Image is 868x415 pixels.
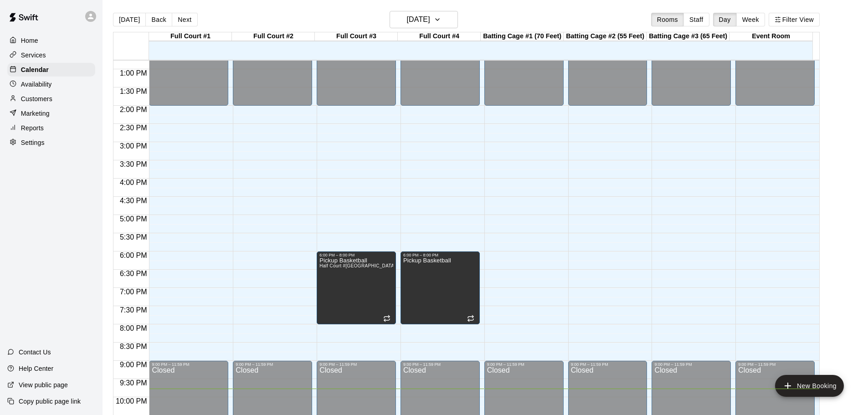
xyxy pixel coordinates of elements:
[152,39,226,109] div: Closed
[484,33,564,106] div: 12:00 PM – 2:00 PM: Closed
[7,48,95,62] a: Services
[317,33,396,106] div: 12:00 PM – 2:00 PM: Closed
[118,361,149,369] span: 9:00 PM
[7,63,95,77] a: Calendar
[487,39,561,109] div: Closed
[487,362,561,367] div: 9:00 PM – 11:59 PM
[317,251,396,324] div: 6:00 PM – 8:00 PM: Pickup Basketball
[118,106,149,113] span: 2:00 PM
[7,121,95,135] a: Reports
[7,107,95,120] a: Marketing
[118,160,149,168] span: 3:30 PM
[403,253,477,257] div: 6:00 PM – 8:00 PM
[113,397,149,405] span: 10:00 PM
[21,80,52,89] p: Availability
[654,362,728,367] div: 9:00 PM – 11:59 PM
[118,270,149,277] span: 6:30 PM
[319,253,393,257] div: 6:00 PM – 8:00 PM
[118,142,149,150] span: 3:00 PM
[145,13,172,26] button: Back
[738,362,812,367] div: 9:00 PM – 11:59 PM
[118,197,149,205] span: 4:30 PM
[571,362,645,367] div: 9:00 PM – 11:59 PM
[738,39,812,109] div: Closed
[118,179,149,186] span: 4:00 PM
[736,13,765,26] button: Week
[21,109,50,118] p: Marketing
[118,288,149,296] span: 7:00 PM
[647,32,729,41] div: Batting Cage #3 (65 Feet)
[118,87,149,95] span: 1:30 PM
[21,36,38,45] p: Home
[7,34,95,47] a: Home
[398,32,481,41] div: Full Court #4
[113,13,146,26] button: [DATE]
[21,51,46,60] p: Services
[769,13,820,26] button: Filter View
[315,32,398,41] div: Full Court #3
[683,13,709,26] button: Staff
[21,65,49,74] p: Calendar
[651,13,684,26] button: Rooms
[118,124,149,132] span: 2:30 PM
[118,251,149,259] span: 6:00 PM
[403,39,477,109] div: Closed
[403,362,477,367] div: 9:00 PM – 11:59 PM
[118,379,149,387] span: 9:30 PM
[118,343,149,350] span: 8:30 PM
[652,33,731,106] div: 12:00 PM – 2:00 PM: Closed
[19,364,53,373] p: Help Center
[21,138,45,147] p: Settings
[172,13,197,26] button: Next
[564,32,647,41] div: Batting Cage #2 (55 Feet)
[319,263,413,268] span: Half Court #[GEOGRAPHIC_DATA] #4 East
[152,362,226,367] div: 9:00 PM – 11:59 PM
[775,375,844,397] button: add
[467,315,474,322] span: Recurring event
[118,233,149,241] span: 5:30 PM
[7,136,95,149] a: Settings
[149,32,232,41] div: Full Court #1
[401,33,480,106] div: 12:00 PM – 2:00 PM: Closed
[735,33,815,106] div: 12:00 PM – 2:00 PM: Closed
[118,324,149,332] span: 8:00 PM
[407,13,430,26] h6: [DATE]
[729,32,812,41] div: Event Room
[319,362,393,367] div: 9:00 PM – 11:59 PM
[149,33,228,106] div: 12:00 PM – 2:00 PM: Closed
[713,13,737,26] button: Day
[19,380,68,389] p: View public page
[118,69,149,77] span: 1:00 PM
[654,39,728,109] div: Closed
[21,123,44,133] p: Reports
[481,32,564,41] div: Batting Cage #1 (70 Feet)
[233,33,312,106] div: 12:00 PM – 2:00 PM: Closed
[319,39,393,109] div: Closed
[401,251,480,324] div: 6:00 PM – 8:00 PM: Pickup Basketball
[390,11,458,28] button: [DATE]
[19,397,81,406] p: Copy public page link
[236,39,309,109] div: Closed
[232,32,315,41] div: Full Court #2
[21,94,52,103] p: Customers
[7,77,95,91] a: Availability
[118,306,149,314] span: 7:30 PM
[7,92,95,106] a: Customers
[568,33,647,106] div: 12:00 PM – 2:00 PM: Closed
[383,315,390,322] span: Recurring event
[571,39,645,109] div: Closed
[236,362,309,367] div: 9:00 PM – 11:59 PM
[118,215,149,223] span: 5:00 PM
[19,348,51,357] p: Contact Us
